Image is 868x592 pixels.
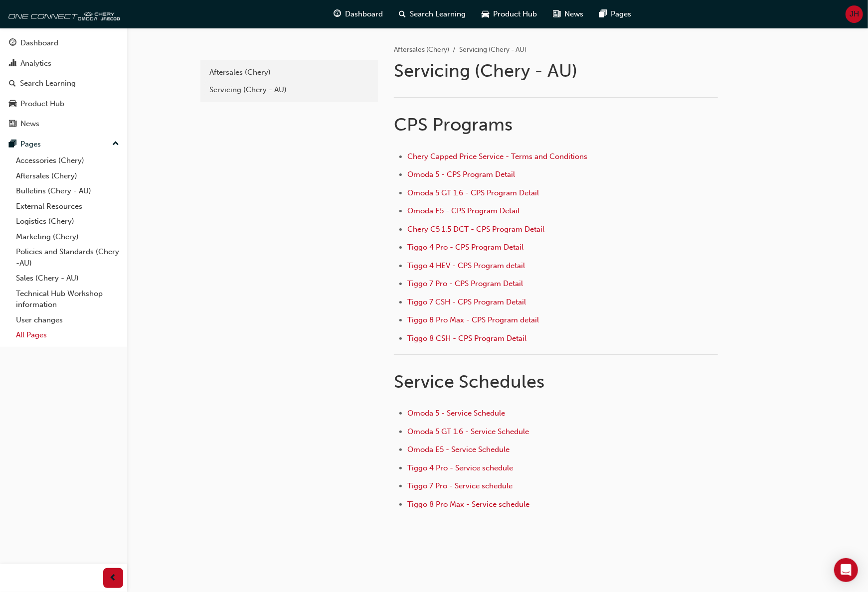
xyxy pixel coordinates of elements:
[20,98,64,110] div: Product Hub
[12,214,123,229] a: Logistics (Chery)
[407,206,520,215] a: Omoda E5 - CPS Program Detail
[12,229,123,245] a: Marketing (Chery)
[5,4,120,24] img: oneconnect
[12,168,123,184] a: Aftersales (Chery)
[9,140,16,149] span: pages-icon
[394,371,544,392] span: Service Schedules
[12,327,123,343] a: All Pages
[20,118,39,130] div: News
[4,135,123,153] button: Pages
[20,78,76,89] div: Search Learning
[494,8,537,20] span: Product Hub
[12,199,123,214] a: External Resources
[9,39,16,48] span: guage-icon
[407,409,505,418] a: Omoda 5 - Service Schedule
[407,261,525,270] a: Tiggo 4 HEV - CPS Program detail
[611,8,632,20] span: Pages
[391,4,474,24] a: search-iconSearch Learning
[20,139,41,150] div: Pages
[12,312,123,328] a: User changes
[394,114,513,135] span: CPS Programs
[12,244,123,271] a: Policies and Standards (Chery -AU)
[394,45,449,54] a: Aftersales (Chery)
[407,279,523,288] a: Tiggo 7 Pro - CPS Program Detail
[407,500,529,509] a: Tiggo 8 Pro Max - Service schedule
[565,8,584,20] span: News
[407,427,529,436] a: Omoda 5 GT 1.6 - Service Schedule
[394,60,721,82] h1: Servicing (Chery - AU)
[20,37,58,49] div: Dashboard
[4,115,123,133] a: News
[407,297,526,306] a: Tiggo 7 CSH - CPS Program Detail
[407,334,526,343] a: Tiggo 8 CSH - CPS Program Detail
[110,572,117,585] span: prev-icon
[209,67,369,78] div: Aftersales (Chery)
[459,44,526,56] li: Servicing (Chery - AU)
[407,170,515,179] a: Omoda 5 - CPS Program Detail
[334,8,342,20] span: guage-icon
[4,95,123,113] a: Product Hub
[12,183,123,199] a: Bulletins (Chery - AU)
[399,8,406,20] span: search-icon
[209,84,369,96] div: Servicing (Chery - AU)
[834,558,858,582] div: Open Intercom Messenger
[407,315,539,324] a: Tiggo 8 Pro Max - CPS Program detail
[4,34,123,52] a: Dashboard
[9,120,16,129] span: news-icon
[326,4,391,24] a: guage-iconDashboard
[407,481,513,490] a: Tiggo 7 Pro - Service schedule
[850,8,859,20] span: JH
[12,271,123,286] a: Sales (Chery - AU)
[553,8,561,20] span: news-icon
[4,74,123,93] a: Search Learning
[407,463,513,472] a: Tiggo 4 Pro - Service schedule
[112,138,119,150] span: up-icon
[407,445,510,454] a: Omoda E5 - Service Schedule
[474,4,545,24] a: car-iconProduct Hub
[9,59,16,68] span: chart-icon
[407,225,544,234] a: Chery C5 1.5 DCT - CPS Program Detail
[12,286,123,312] a: Technical Hub Workshop information
[12,153,123,168] a: Accessories (Chery)
[9,100,16,109] span: car-icon
[204,64,374,81] a: Aftersales (Chery)
[410,8,466,20] span: Search Learning
[592,4,640,24] a: pages-iconPages
[20,58,51,69] div: Analytics
[204,81,374,99] a: Servicing (Chery - AU)
[9,79,16,88] span: search-icon
[545,4,592,24] a: news-iconNews
[346,8,383,20] span: Dashboard
[4,32,123,135] button: DashboardAnalyticsSearch LearningProduct HubNews
[407,243,523,252] a: Tiggo 4 Pro - CPS Program Detail
[407,188,539,197] a: Omoda 5 GT 1.6 - CPS Program Detail
[482,8,490,20] span: car-icon
[407,152,587,161] a: Chery Capped Price Service - Terms and Conditions
[846,5,863,23] button: JH
[600,8,607,20] span: pages-icon
[4,54,123,73] a: Analytics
